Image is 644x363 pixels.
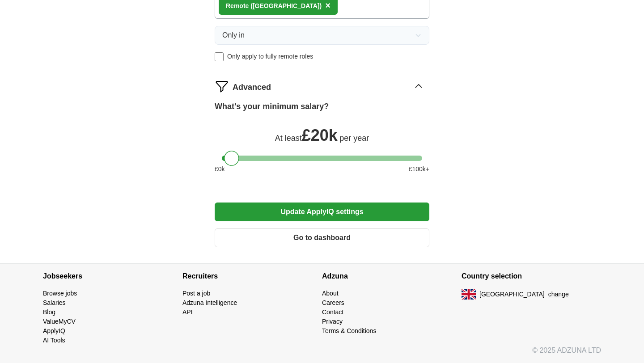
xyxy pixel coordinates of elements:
[409,165,429,174] span: £ 100 k+
[43,308,55,316] a: Blog
[36,345,608,363] div: © 2025 ADZUNA LTD
[43,327,65,334] a: ApplyIQ
[182,290,210,297] a: Post a job
[339,134,369,143] span: per year
[215,79,229,93] img: filter
[322,299,344,306] a: Careers
[43,318,76,325] a: ValueMyCV
[215,228,429,247] button: Go to dashboard
[302,126,338,144] span: £ 20k
[227,52,313,61] span: Only apply to fully remote roles
[275,134,302,143] span: At least
[322,290,339,297] a: About
[322,327,376,334] a: Terms & Conditions
[43,290,77,297] a: Browse jobs
[215,101,329,113] label: What's your minimum salary?
[226,1,322,11] div: Remote ([GEOGRAPHIC_DATA])
[43,337,65,344] a: AI Tools
[462,264,601,289] h4: Country selection
[233,81,271,93] span: Advanced
[215,203,429,221] button: Update ApplyIQ settings
[182,299,237,306] a: Adzuna Intelligence
[215,26,429,45] button: Only in
[325,0,330,10] span: ×
[222,30,245,41] span: Only in
[182,308,193,316] a: API
[322,318,343,325] a: Privacy
[215,52,224,61] input: Only apply to fully remote roles
[215,165,225,174] span: £ 0 k
[322,308,343,316] a: Contact
[43,299,66,306] a: Salaries
[548,290,569,299] button: change
[479,290,545,299] span: [GEOGRAPHIC_DATA]
[462,289,476,300] img: UK flag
